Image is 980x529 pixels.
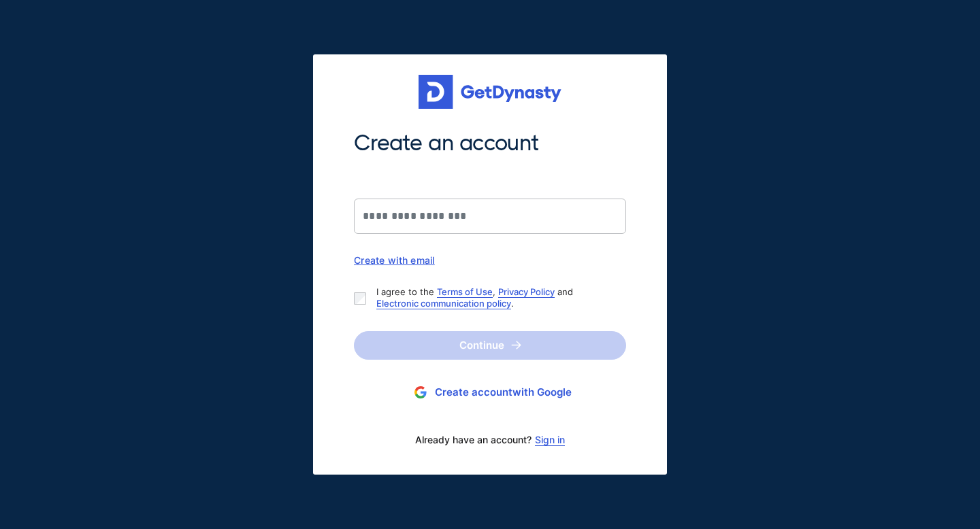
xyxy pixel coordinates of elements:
a: Privacy Policy [498,286,555,297]
button: Create accountwith Google [354,380,626,405]
a: Sign in [535,434,565,445]
div: Already have an account? [354,426,626,454]
div: Create with email [354,254,626,266]
img: Get started for free with Dynasty Trust Company [419,75,561,109]
a: Terms of Use [437,286,493,297]
span: Create an account [354,129,626,158]
p: I agree to the , and . [376,286,615,309]
a: Electronic communication policy [376,298,511,309]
